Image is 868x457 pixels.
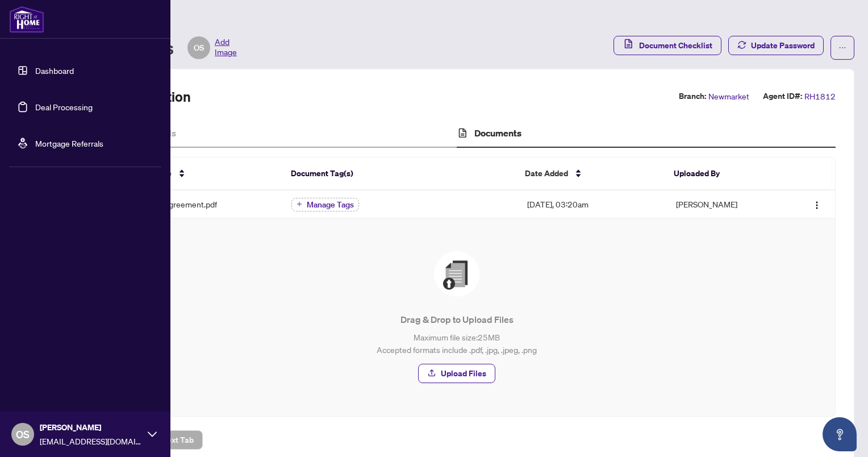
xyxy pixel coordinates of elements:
[665,157,782,190] th: Uploaded By
[751,36,815,55] span: Update Password
[40,435,142,447] span: [EMAIL_ADDRESS][DOMAIN_NAME]
[812,201,821,210] img: Logo
[808,195,826,213] button: Logo
[152,430,203,450] button: Next Tab
[525,167,568,180] span: Date Added
[215,36,237,59] span: Add Image
[679,90,706,103] label: Branch:
[708,90,749,103] span: Newmarket
[35,65,74,76] a: Dashboard
[418,364,495,383] button: Upload Files
[804,90,836,103] span: RH1812
[40,421,142,434] span: [PERSON_NAME]
[763,90,802,103] label: Agent ID#:
[16,426,30,442] span: OS
[101,313,812,326] p: Drag & Drop to Upload Files
[639,36,712,55] span: Document Checklist
[101,331,812,356] p: Maximum file size: 25 MB Accepted formats include .pdf, .jpg, .jpeg, .png
[518,190,667,218] td: [DATE], 03:20am
[441,364,486,383] span: Upload Files
[35,102,93,112] a: Deal Processing
[126,157,282,190] th: File Name
[307,201,354,209] span: Manage Tags
[614,36,721,55] button: Document Checklist
[728,36,824,55] button: Update Password
[9,6,44,33] img: logo
[434,251,479,297] img: File Upload
[516,157,664,190] th: Date Added
[135,198,217,210] span: Parking Agreement.pdf
[667,190,784,218] td: [PERSON_NAME]
[92,232,821,402] span: File UploadDrag & Drop to Upload FilesMaximum file size:25MBAccepted formats include .pdf, .jpg, ...
[823,417,857,451] button: Open asap
[282,157,516,190] th: Document Tag(s)
[838,44,846,52] span: ellipsis
[474,126,521,140] h4: Documents
[35,138,103,148] a: Mortgage Referrals
[297,201,302,207] span: plus
[194,41,204,54] span: OS
[291,198,359,211] button: Manage Tags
